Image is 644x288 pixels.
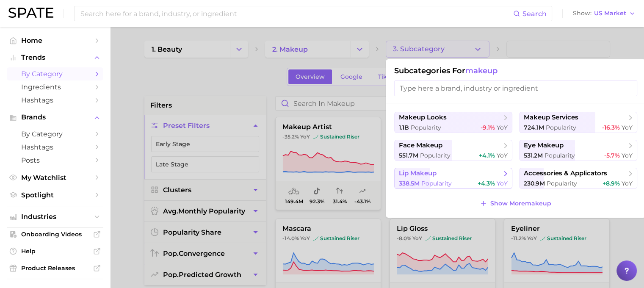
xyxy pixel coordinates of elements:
span: Trends [21,54,89,61]
span: -16.3% [602,124,620,131]
span: by Category [21,70,89,78]
span: accessories & applicators [524,169,607,177]
a: My Watchlist [7,171,103,184]
span: 1.1b [399,124,409,131]
span: makeup looks [399,114,447,122]
a: by Category [7,127,103,141]
button: face makeup551.7m Popularity+4.1% YoY [394,140,512,161]
a: Hashtags [7,94,103,107]
span: YoY [622,124,633,131]
a: Spotlight [7,188,103,202]
span: +8.9% [603,180,620,187]
span: Hashtags [21,143,89,151]
a: Hashtags [7,141,103,154]
a: Product Releases [7,262,103,274]
span: Onboarding Videos [21,230,89,238]
span: +4.3% [478,180,495,187]
button: accessories & applicators230.9m Popularity+8.9% YoY [519,168,637,189]
span: eye makeup [524,141,564,150]
span: US Market [594,11,626,16]
span: 338.5m [399,180,420,187]
span: makeup services [524,114,578,122]
button: ShowUS Market [571,8,638,19]
button: Show Moremakeup [478,197,553,209]
span: face makeup [399,141,442,150]
button: eye makeup531.2m Popularity-5.7% YoY [519,140,637,161]
span: 230.9m [524,180,545,187]
span: Posts [21,156,89,164]
span: 724.1m [524,124,544,131]
a: Ingredients [7,80,103,94]
a: Home [7,34,103,47]
span: Popularity [547,180,577,187]
a: Onboarding Videos [7,228,103,241]
span: Show [573,11,591,16]
span: Product Releases [21,264,89,272]
a: Help [7,245,103,258]
a: Posts [7,154,103,167]
span: 531.2m [524,152,543,159]
span: Search [522,10,547,18]
span: makeup [465,66,498,75]
span: Home [21,36,89,44]
span: YoY [497,152,508,159]
span: Brands [21,114,89,121]
span: Ingredients [21,83,89,91]
span: Industries [21,213,89,221]
input: Type here a brand, industry or ingredient [394,80,637,96]
span: by Category [21,130,89,138]
span: Help [21,247,89,255]
span: YoY [497,180,508,187]
span: YoY [497,124,508,131]
a: by Category [7,67,103,80]
span: -5.7% [604,152,620,159]
span: -9.1% [481,124,495,131]
span: Popularity [546,124,576,131]
button: Industries [7,210,103,223]
span: Hashtags [21,96,89,104]
h1: Subcategories for [394,66,637,75]
span: My Watchlist [21,174,89,182]
input: Search here for a brand, industry, or ingredient [80,6,513,21]
img: SPATE [8,8,53,18]
span: Show More makeup [490,200,551,207]
span: 551.7m [399,152,418,159]
span: Popularity [421,180,452,187]
button: makeup services724.1m Popularity-16.3% YoY [519,112,637,133]
span: +4.1% [479,152,495,159]
span: Spotlight [21,191,89,199]
span: YoY [622,180,633,187]
button: makeup looks1.1b Popularity-9.1% YoY [394,112,512,133]
span: Popularity [420,152,451,159]
span: YoY [622,152,633,159]
span: Popularity [411,124,441,131]
button: lip makeup338.5m Popularity+4.3% YoY [394,168,512,189]
button: Trends [7,51,103,64]
span: Popularity [544,152,575,159]
span: lip makeup [399,169,437,177]
button: Brands [7,111,103,124]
